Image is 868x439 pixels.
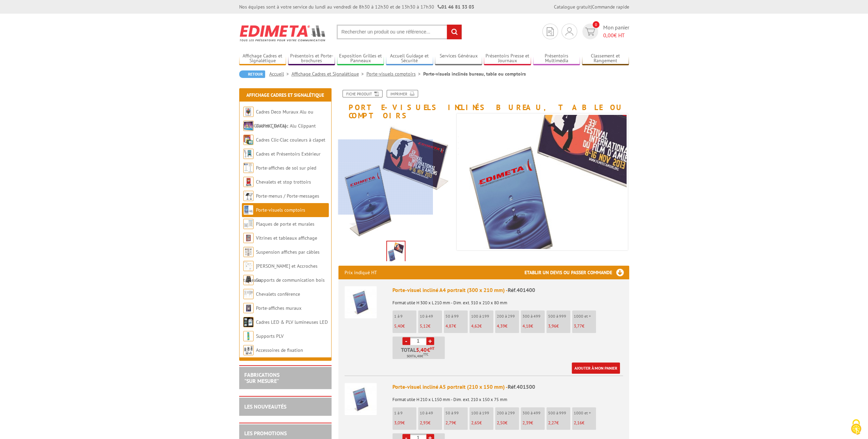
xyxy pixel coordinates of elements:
[574,411,596,415] p: 1000 et +
[243,303,254,313] img: Porte-affiches muraux
[244,403,286,410] a: LES NOUVEAUTÉS
[522,324,545,329] p: €
[445,411,468,415] p: 50 à 99
[445,314,468,319] p: 50 à 99
[522,420,531,426] span: 2,39
[447,25,462,39] input: rechercher
[497,324,519,329] p: €
[471,411,493,415] p: 100 à 199
[288,53,335,64] a: Présentoirs et Porte-brochures
[508,287,535,293] span: Réf.401400
[603,32,614,39] span: 0,00
[847,418,865,436] img: Cookies (fenêtre modale)
[497,421,519,425] p: €
[256,193,319,199] a: Porte-menus / Porte-messages
[554,4,591,10] a: Catalogue gratuit
[333,90,634,120] h1: Porte-visuels inclinés bureau, table ou comptoirs
[585,28,595,36] img: devis rapide
[345,266,377,279] p: Prix indiqué HT
[426,337,434,345] a: +
[574,324,596,329] p: €
[239,21,326,46] img: Edimeta
[582,53,629,64] a: Classement et Rangement
[445,324,468,329] p: €
[345,286,377,318] img: Porte-visuel incliné A4 portrait (300 x 210 mm)
[407,354,428,359] span: Soit €
[416,347,427,352] span: 5,40
[420,421,442,425] p: €
[592,4,629,10] a: Commande rapide
[243,247,254,257] img: Suspension affiches par câbles
[366,71,423,77] a: Porte-visuels comptoirs
[497,323,505,329] span: 4,39
[548,421,570,425] p: €
[243,317,254,327] img: Cadres LED & PLV lumineuses LED
[445,323,454,329] span: 4,87
[522,411,545,415] p: 300 à 499
[244,430,287,437] a: LES PROMOTIONS
[394,421,416,425] p: €
[435,53,482,64] a: Services Généraux
[256,165,316,171] a: Porte-affiches de sol sur pied
[256,249,320,255] a: Suspension affiches par câbles
[572,362,620,374] a: Ajouter à mon panier
[548,420,556,426] span: 2,27
[243,205,254,215] img: Porte-visuels comptoirs
[522,314,545,319] p: 300 à 499
[256,137,325,143] a: Cadres Clic-Clac couleurs à clapet
[256,179,311,185] a: Chevalets et stop trottoirs
[497,314,519,319] p: 200 à 299
[243,191,254,201] img: Porte-menus / Porte-messages
[533,53,580,64] a: Présentoirs Multimédia
[445,421,468,425] p: €
[243,107,254,117] img: Cadres Deco Muraux Alu ou Bois
[256,277,325,283] a: Supports de communication bois
[574,421,596,425] p: €
[547,27,554,36] img: devis rapide
[471,314,493,319] p: 100 à 199
[243,219,254,229] img: Plaques de porte et murales
[256,151,321,157] a: Cadres et Présentoirs Extérieur
[445,420,454,426] span: 2,79
[239,53,286,64] a: Affichage Cadres et Signalétique
[345,383,377,415] img: Porte-visuel incliné A5 portrait (210 x 150 mm)
[394,324,416,329] p: €
[244,371,280,384] a: FABRICATIONS"Sur Mesure"
[471,323,479,329] span: 4,62
[394,323,402,329] span: 5,40
[243,261,254,271] img: Cimaises et Accroches tableaux
[243,233,254,243] img: Vitrines et tableaux affichage
[392,286,623,294] div: Porte-visuel incliné A4 portrait (300 x 210 mm) -
[603,31,629,39] span: € HT
[392,393,623,402] p: Format utile H 210 x L 150 mm - Dim. ext. 210 x 150 x 75 mm
[243,163,254,173] img: Porte-affiches de sol sur pied
[243,345,254,355] img: Accessoires de fixation
[243,135,254,145] img: Cadres Clic-Clac couleurs à clapet
[508,383,535,390] span: Réf.401500
[256,291,300,297] a: Chevalets conférence
[387,90,418,97] a: Imprimer
[256,305,301,311] a: Porte-affiches muraux
[243,149,254,159] img: Cadres et Présentoirs Extérieur
[337,25,462,39] input: Rechercher un produit ou une référence...
[484,53,531,64] a: Présentoirs Presse et Journaux
[402,337,410,345] a: -
[427,347,430,352] span: €
[603,24,629,39] span: Mon panier
[548,324,570,329] p: €
[497,411,519,415] p: 200 à 299
[387,241,405,263] img: porte_visuels_comptoirs_401400_1.jpg
[420,324,442,329] p: €
[420,314,442,319] p: 10 à 49
[844,416,868,439] button: Cookies (fenêtre modale)
[239,70,265,78] a: Retour
[423,70,526,77] li: Porte-visuels inclinés bureau, table ou comptoirs
[392,296,623,305] p: Format utile H 300 x L 210 mm - Dim. ext. 310 x 210 x 80 mm
[522,323,531,329] span: 4,18
[256,221,314,227] a: Plaques de porte et murales
[522,421,545,425] p: €
[394,347,445,359] p: Total
[423,352,428,356] sup: TTC
[256,319,328,325] a: Cadres LED & PLV lumineuses LED
[269,71,292,77] a: Accueil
